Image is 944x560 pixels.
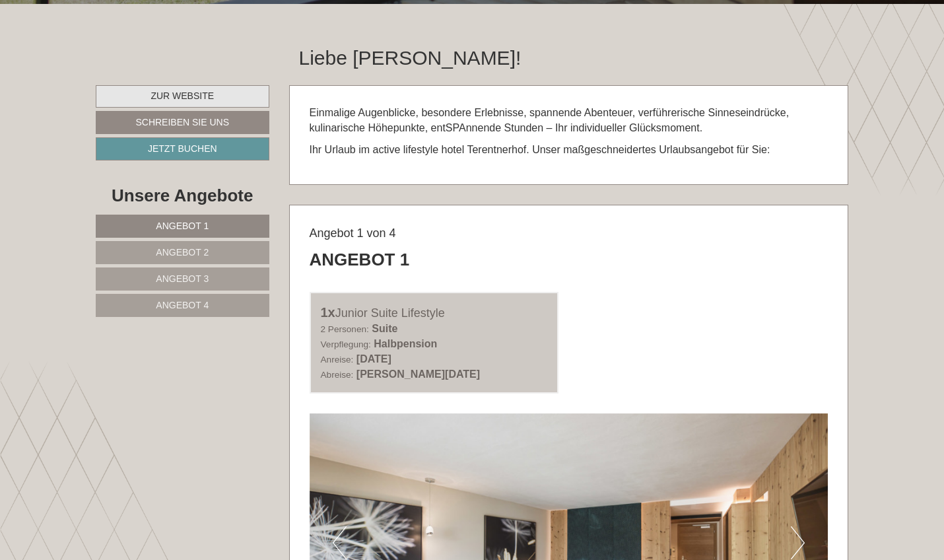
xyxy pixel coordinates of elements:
[156,247,209,258] span: Angebot 2
[321,339,371,349] small: Verpflegung:
[310,227,396,240] span: Angebot 1 von 4
[310,143,828,158] p: Ihr Urlaub im active lifestyle hotel Terentnerhof. Unser maßgeschneidertes Urlaubsangebot für Sie:
[372,323,397,334] b: Suite
[321,324,369,334] small: 2 Personen:
[156,300,209,310] span: Angebot 4
[96,184,269,208] div: Unsere Angebote
[156,273,209,284] span: Angebot 3
[96,137,269,160] a: Jetzt buchen
[96,85,269,108] a: Zur Website
[299,47,522,69] h1: Liebe [PERSON_NAME]!
[321,305,335,320] b: 1x
[321,303,548,322] div: Junior Suite Lifestyle
[356,368,480,380] b: [PERSON_NAME][DATE]
[310,248,410,272] div: Angebot 1
[791,526,805,559] button: Next
[156,221,209,231] span: Angebot 1
[333,526,347,559] button: Previous
[374,338,437,349] b: Halbpension
[321,370,354,380] small: Abreise:
[96,111,269,134] a: Schreiben Sie uns
[310,106,828,136] p: Einmalige Augenblicke, besondere Erlebnisse, spannende Abenteuer, verführerische Sinneseindrücke,...
[356,353,391,365] b: [DATE]
[321,355,354,365] small: Anreise:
